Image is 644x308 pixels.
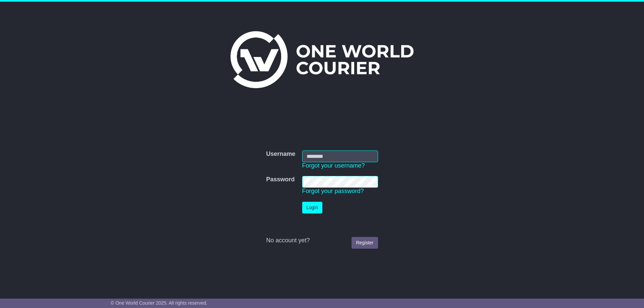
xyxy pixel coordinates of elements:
button: Login [302,202,322,213]
img: One World [230,31,414,88]
div: No account yet? [266,237,378,244]
a: Forgot your username? [302,162,365,169]
label: Username [266,150,295,158]
span: © One World Courier 2025. All rights reserved. [111,300,208,306]
a: Register [352,237,378,249]
a: Forgot your password? [302,188,364,194]
label: Password [266,176,294,183]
